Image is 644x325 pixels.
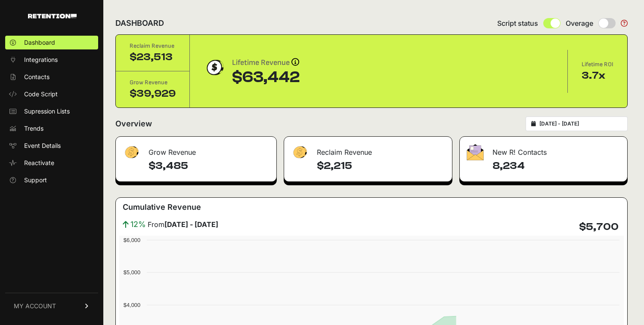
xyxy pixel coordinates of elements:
strong: [DATE] - [DATE] [164,220,218,229]
a: Dashboard [5,36,98,49]
a: Event Details [5,139,98,153]
h3: Cumulative Revenue [123,201,201,213]
h4: $2,215 [317,159,446,173]
img: fa-dollar-13500eef13a19c4ab2b9ed9ad552e47b0d9fc28b02b83b90ba0e00f96d6372e9.png [291,144,308,161]
div: New R! Contacts [460,137,627,162]
span: Reactivate [24,159,54,167]
text: $4,000 [124,302,140,308]
span: Contacts [24,73,50,81]
a: Integrations [5,53,98,67]
span: Supression Lists [24,107,70,116]
div: $23,513 [130,50,176,64]
div: $39,929 [130,87,176,101]
img: fa-dollar-13500eef13a19c4ab2b9ed9ad552e47b0d9fc28b02b83b90ba0e00f96d6372e9.png [123,144,140,161]
text: $6,000 [124,237,140,243]
span: Script status [497,18,538,28]
div: Lifetime Revenue [232,57,300,69]
span: Event Details [24,141,61,150]
h2: DASHBOARD [115,17,164,29]
a: Supression Lists [5,104,98,118]
a: Trends [5,122,98,135]
h2: Overview [115,118,152,130]
div: 3.7x [582,69,613,83]
h4: $3,485 [149,159,269,173]
h4: $5,700 [579,220,619,234]
a: MY ACCOUNT [5,293,98,319]
img: dollar-coin-05c43ed7efb7bc0c12610022525b4bbbb207c7efeef5aecc26f025e68dcafac9.png [204,57,225,78]
div: Reclaim Revenue [284,137,452,162]
div: Grow Revenue [116,137,276,162]
h4: 8,234 [492,159,620,173]
span: From [148,219,218,230]
div: $63,442 [232,69,300,86]
div: Grow Revenue [130,78,176,87]
a: Support [5,173,98,187]
span: MY ACCOUNT [14,302,56,310]
a: Contacts [5,70,98,84]
span: Integrations [24,55,58,64]
span: Dashboard [24,38,55,47]
span: Trends [24,124,43,133]
div: Reclaim Revenue [130,42,176,50]
img: Retention.com [28,14,77,18]
span: 12% [130,218,146,230]
span: Support [24,176,47,184]
span: Code Script [24,90,58,98]
a: Reactivate [5,156,98,170]
div: Lifetime ROI [582,60,613,69]
a: Code Script [5,87,98,101]
img: fa-envelope-19ae18322b30453b285274b1b8af3d052b27d846a4fbe8435d1a52b978f639a2.png [467,144,484,160]
span: Overage [566,18,593,28]
text: $5,000 [124,269,140,276]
